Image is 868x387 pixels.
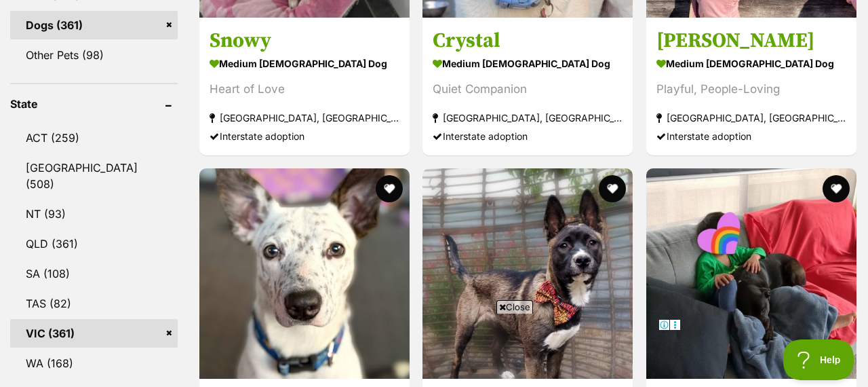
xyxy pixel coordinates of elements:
strong: [GEOGRAPHIC_DATA], [GEOGRAPHIC_DATA] [433,109,623,127]
strong: medium [DEMOGRAPHIC_DATA] Dog [210,54,399,73]
h3: [PERSON_NAME] [656,28,846,54]
a: ACT (259) [10,124,178,152]
iframe: Advertisement [187,319,681,380]
strong: [GEOGRAPHIC_DATA], [GEOGRAPHIC_DATA] [210,109,399,127]
strong: medium [DEMOGRAPHIC_DATA] Dog [656,54,846,73]
a: QLD (361) [10,229,178,258]
a: NT (93) [10,200,178,228]
a: Other Pets (98) [10,41,178,69]
span: Close [496,300,533,314]
header: State [10,98,178,110]
img: Polly - Staffordshire Bull Terrier Dog [646,168,856,379]
a: Crystal medium [DEMOGRAPHIC_DATA] Dog Quiet Companion [GEOGRAPHIC_DATA], [GEOGRAPHIC_DATA] Inters... [422,18,633,155]
button: favourite [599,175,627,202]
strong: [GEOGRAPHIC_DATA], [GEOGRAPHIC_DATA] [656,109,846,127]
div: Interstate adoption [656,127,846,145]
a: Dogs (361) [10,11,178,39]
a: VIC (361) [10,319,178,348]
a: SA (108) [10,259,178,288]
a: [PERSON_NAME] medium [DEMOGRAPHIC_DATA] Dog Playful, People-Loving [GEOGRAPHIC_DATA], [GEOGRAPHIC... [646,18,856,155]
button: favourite [376,175,403,202]
button: favourite [823,175,850,202]
h3: Crystal [433,28,623,54]
img: Iris - Mixed breed Dog [422,168,633,379]
div: Playful, People-Loving [656,80,846,98]
a: TAS (82) [10,289,178,318]
img: Yahtzee - Jack Russell Terrier x Border Collie x Staffordshire Bull Terrier Dog [199,168,410,379]
div: Heart of Love [210,80,399,98]
iframe: Help Scout Beacon - Open [783,339,854,380]
a: [GEOGRAPHIC_DATA] (508) [10,153,178,198]
div: Interstate adoption [433,127,623,145]
a: Snowy medium [DEMOGRAPHIC_DATA] Dog Heart of Love [GEOGRAPHIC_DATA], [GEOGRAPHIC_DATA] Interstate... [199,18,410,155]
a: WA (168) [10,349,178,377]
div: Quiet Companion [433,80,623,98]
h3: Snowy [210,28,399,54]
div: Interstate adoption [210,127,399,145]
strong: medium [DEMOGRAPHIC_DATA] Dog [433,54,623,73]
